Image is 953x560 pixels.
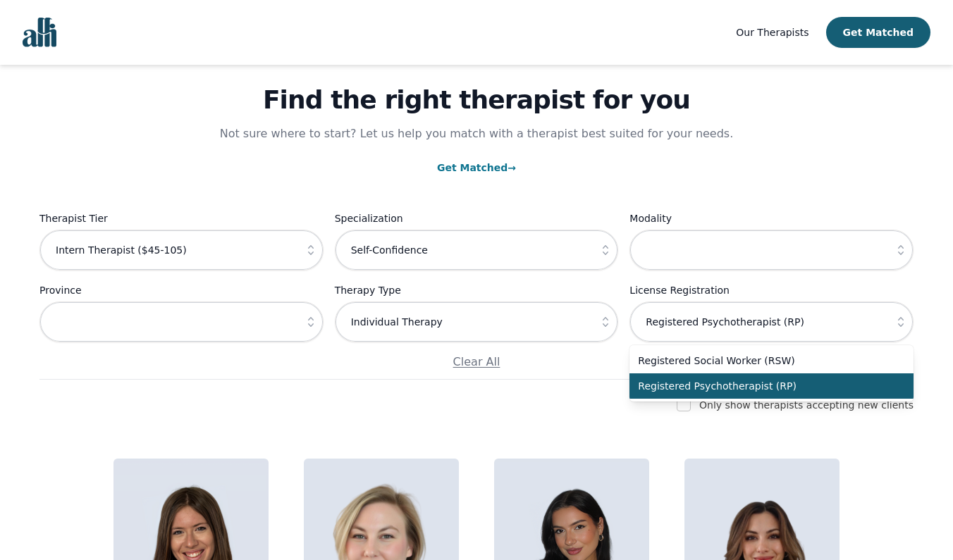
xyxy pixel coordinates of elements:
p: Not sure where to start? Let us help you match with a therapist best suited for your needs. [206,125,747,142]
span: Registered Psychotherapist (RP) [638,379,888,393]
a: Our Therapists [736,24,808,41]
label: Only show therapists accepting new clients [699,399,914,411]
label: License Registration [629,282,914,299]
button: Get Matched [826,17,930,48]
label: Therapy Type [335,282,619,299]
label: Specialization [335,210,619,227]
img: alli logo [23,18,56,47]
span: Our Therapists [736,27,808,38]
p: Clear All [39,354,914,371]
label: Therapist Tier [39,210,324,227]
a: Get Matched [437,162,516,173]
span: Registered Social Worker (RSW) [638,354,888,368]
h1: Find the right therapist for you [39,86,914,114]
label: Modality [629,210,914,227]
label: Province [39,282,324,299]
span: → [508,162,516,173]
